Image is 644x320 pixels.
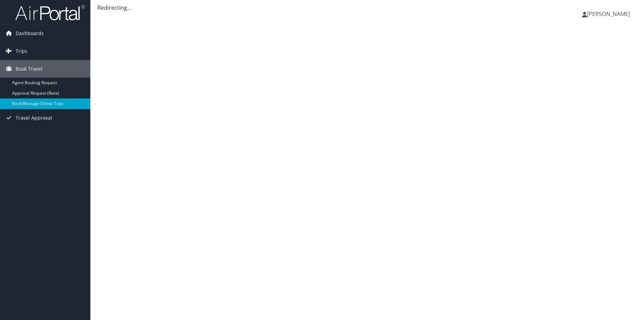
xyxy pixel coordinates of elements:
[587,10,630,18] span: [PERSON_NAME]
[97,3,637,12] div: Redirecting...
[582,3,637,24] a: [PERSON_NAME]
[16,25,44,42] span: Dashboards
[16,109,52,127] span: Travel Approval
[16,42,27,60] span: Trips
[15,5,85,21] img: airportal-logo.png
[16,60,42,78] span: Book Travel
